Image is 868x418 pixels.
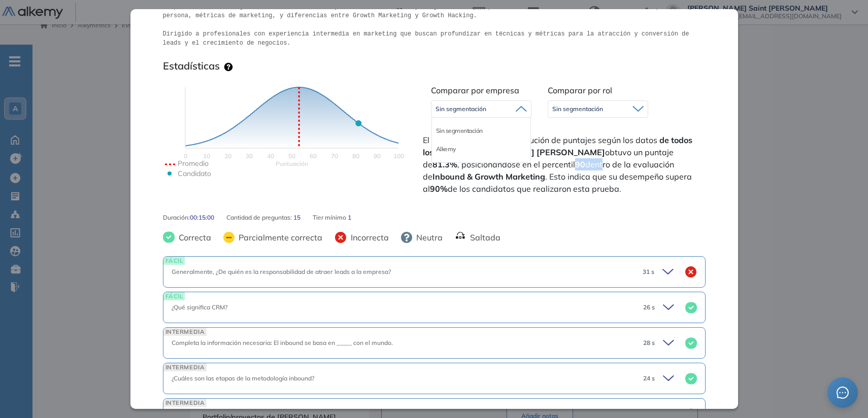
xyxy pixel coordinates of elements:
text: 40 [267,152,274,160]
span: INTERMEDIA [163,399,207,406]
span: FÁCIL [163,292,185,300]
li: Alkemy [436,144,456,154]
strong: de todos los perfiles [423,135,692,157]
span: Generalmente, ¿De quién es la responsabilidad de atraer leads a la empresa? [172,268,391,275]
strong: 90 [575,159,585,169]
span: ¿Qué significa CRM? [172,303,227,311]
span: Parcialmente correcta [235,231,322,243]
text: 0 [183,152,187,160]
span: 31 s [643,267,654,276]
span: Comparar por empresa [431,85,519,95]
span: El gráfico presenta la distribución de puntajes según los datos . obtuvo un puntaje de , posicion... [423,134,704,195]
span: FÁCIL [163,257,185,264]
text: 100 [393,152,404,160]
strong: 81.3% [432,159,457,169]
span: Correcta [175,231,211,243]
span: Incorrecta [347,231,389,243]
h3: Estadísticas [163,60,220,72]
strong: 90% [430,184,448,194]
text: Scores [276,160,308,167]
text: 60 [310,152,317,160]
text: 70 [331,152,338,160]
span: INTERMEDIA [163,328,207,335]
li: Sin segmentación [436,126,483,136]
span: Neutra [412,231,443,243]
span: ¿Cuáles son las etapas de la metodología inbound? [172,374,314,382]
text: 80 [352,152,359,160]
span: INTERMEDIA [163,363,207,371]
span: 26 s [643,303,655,312]
span: Comparar por rol [548,85,612,95]
strong: Inbound & Growth Marketing [432,171,545,182]
span: 24 s [643,374,655,383]
strong: [PERSON_NAME] [537,147,605,157]
text: Promedio [178,159,209,168]
span: Saltada [466,231,500,243]
span: Duración : [163,213,190,222]
span: message [837,387,849,399]
span: 28 s [643,338,655,347]
span: Completa la información necesaria: El inbound se basa en _____ con el mundo. [172,339,393,346]
text: Candidato [178,169,211,178]
span: Sin segmentación [436,105,486,113]
text: 30 [246,152,253,160]
text: 20 [224,152,231,160]
span: Sin segmentación [552,105,603,113]
text: 50 [288,152,295,160]
text: 10 [203,152,210,160]
text: 90 [374,152,381,160]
